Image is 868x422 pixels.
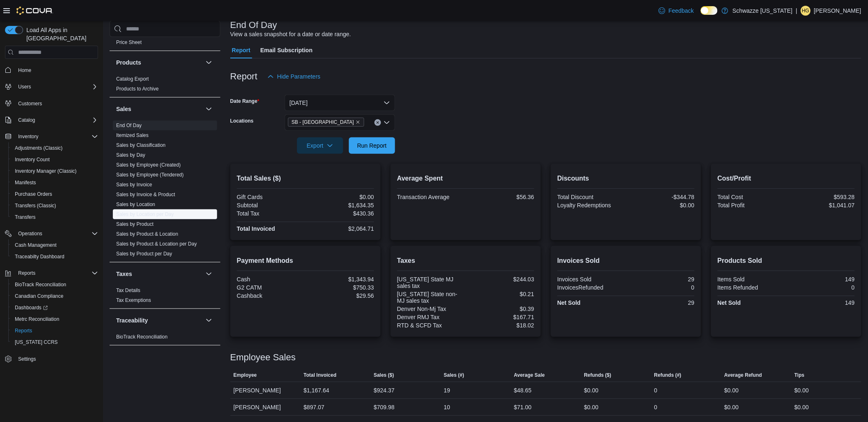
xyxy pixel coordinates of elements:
div: $18.02 [467,322,534,329]
span: Adjustments (Classic) [15,145,63,151]
div: $1,343.94 [307,276,374,283]
div: $709.98 [374,402,395,412]
span: Home [18,67,31,74]
button: Sales [116,105,202,113]
span: Metrc Reconciliation [15,316,59,322]
a: Reports [12,326,35,336]
div: Gift Cards [237,194,304,200]
button: Traceabilty Dashboard [8,251,101,262]
span: Settings [18,356,36,362]
a: Sales by Employee (Tendered) [116,172,184,178]
div: $924.37 [374,385,395,395]
span: Run Report [357,141,387,150]
span: Sales by Product [116,221,154,227]
span: Transfers [12,212,98,222]
span: Inventory Count [15,156,50,163]
span: Inventory [15,132,98,141]
span: Manifests [15,179,36,186]
div: Denver RMJ Tax [397,314,464,320]
a: Feedback [655,2,697,19]
div: $0.00 [724,385,739,395]
span: Catalog [15,115,98,125]
span: Tips [795,372,805,378]
a: Customers [15,99,45,109]
span: Sales by Employee (Tendered) [116,172,184,178]
span: Sales by Classification [116,142,166,148]
input: Dark Mode [701,6,718,15]
span: Purchase Orders [12,189,98,199]
a: Sales by Location per Day [116,211,174,217]
span: SB - North Denver [288,118,364,127]
a: Tax Details [116,288,140,293]
button: Products [116,58,202,67]
span: Customers [15,98,98,109]
button: Transfers [8,211,101,223]
a: Sales by Product per Day [116,251,172,257]
label: Date Range [230,98,260,104]
div: $48.65 [514,385,532,395]
span: Canadian Compliance [15,293,63,299]
button: Sales [204,104,214,114]
h3: Taxes [116,270,132,278]
button: Reports [8,325,101,336]
a: Sales by Product [116,221,154,227]
span: BioTrack Reconciliation [15,281,66,288]
span: Reports [15,268,98,278]
a: Canadian Compliance [12,291,67,301]
button: [US_STATE] CCRS [8,336,101,348]
a: Sales by Classification [116,142,166,148]
div: 29 [627,299,695,306]
button: Remove SB - North Denver from selection in this group [356,120,360,125]
span: Reports [15,327,32,334]
div: $897.07 [304,402,325,412]
button: Users [2,81,101,93]
div: Denver Non-Mj Tax [397,306,464,312]
a: Sales by Product & Location [116,231,178,237]
strong: Net Sold [718,299,741,306]
div: [PERSON_NAME] [230,382,300,399]
div: $0.00 [627,202,695,209]
span: Manifests [12,178,98,188]
h2: Invoices Sold [557,256,695,266]
div: Sales [110,121,220,262]
span: Transfers [15,214,35,220]
div: View a sales snapshot for a date or date range. [230,30,351,39]
span: Sales by Product & Location [116,231,178,237]
span: Tax Exemptions [116,297,151,304]
h3: Products [116,58,141,67]
div: Taxes [110,285,220,308]
span: Total Invoiced [304,372,337,378]
div: $593.28 [788,194,855,200]
a: Cash Management [12,240,60,250]
h2: Taxes [397,256,534,266]
span: BioTrack Reconciliation [12,280,98,290]
button: Transfers (Classic) [8,200,101,211]
span: Canadian Compliance [12,291,98,301]
a: End Of Day [116,123,142,128]
span: Inventory Count [12,155,98,165]
span: Average Refund [724,372,762,378]
div: Products [110,74,220,97]
button: Catalog [2,114,101,126]
span: Washington CCRS [12,337,98,347]
h3: Traceability [116,316,148,325]
span: Sales by Product & Location per Day [116,241,197,247]
button: Customers [2,97,101,109]
div: Items Sold [718,276,785,283]
span: Sales by Day [116,152,145,158]
span: Adjustments (Classic) [12,143,98,153]
span: Sales ($) [374,372,394,378]
a: Sales by Product & Location per Day [116,241,197,247]
a: Dashboards [12,303,51,313]
button: Hide Parameters [264,68,324,85]
span: Report [232,42,250,58]
div: $430.36 [307,210,374,217]
span: Cash Management [15,242,56,248]
span: Sales by Invoice & Product [116,191,175,198]
a: Settings [15,354,39,364]
div: $29.56 [307,292,374,299]
div: G2 CATM [237,284,304,291]
a: BioTrack Reconciliation [12,280,70,290]
span: Products to Archive [116,86,159,92]
div: $2,064.71 [307,225,374,232]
